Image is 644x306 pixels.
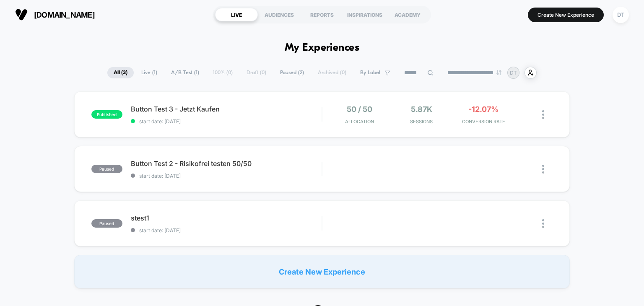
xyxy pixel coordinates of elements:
[542,219,544,228] img: close
[15,8,28,21] img: Visually logo
[392,119,450,124] span: Sessions
[74,255,570,288] div: Create New Experience
[107,67,134,78] span: All ( 3 )
[131,214,322,222] span: stest1
[301,8,343,21] div: REPORTS
[34,10,95,19] span: [DOMAIN_NAME]
[610,6,631,23] button: DT
[91,219,122,228] span: paused
[13,8,97,21] button: [DOMAIN_NAME]
[343,8,386,21] div: INSPIRATIONS
[345,119,374,124] span: Allocation
[258,8,301,21] div: AUDIENCES
[131,118,322,124] span: start date: [DATE]
[91,165,122,173] span: paused
[386,8,429,21] div: ACADEMY
[285,42,360,54] h1: My Experiences
[510,70,517,76] p: DT
[360,70,380,76] span: By Label
[468,105,499,114] span: -12.07%
[131,105,322,113] span: Button Test 3 - Jetzt Kaufen
[542,110,544,119] img: close
[454,119,512,124] span: CONVERSION RATE
[542,165,544,174] img: close
[613,7,629,23] div: DT
[165,67,205,78] span: A/B Test ( 1 )
[215,8,258,21] div: LIVE
[91,110,122,119] span: published
[496,70,501,75] img: end
[135,67,164,78] span: Live ( 1 )
[274,67,310,78] span: Paused ( 2 )
[411,105,432,114] span: 5.87k
[131,173,322,179] span: start date: [DATE]
[347,105,372,114] span: 50 / 50
[528,8,604,22] button: Create New Experience
[131,159,322,168] span: Button Test 2 - Risikofrei testen 50/50
[131,227,322,233] span: start date: [DATE]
